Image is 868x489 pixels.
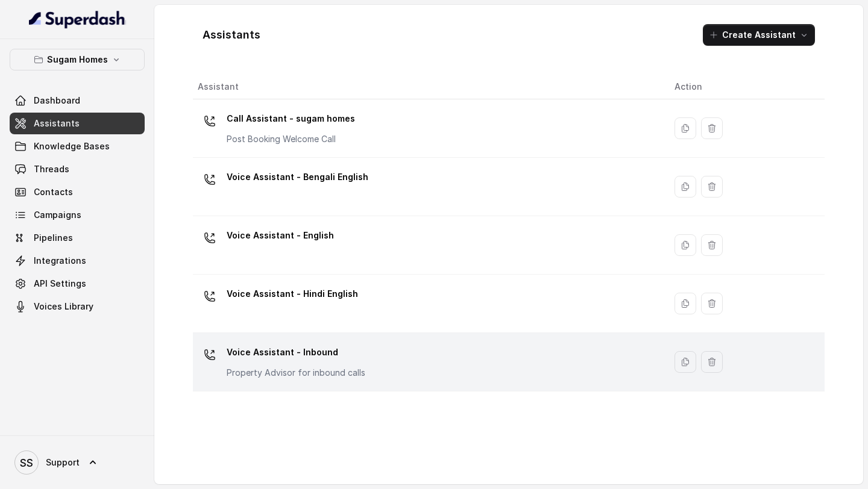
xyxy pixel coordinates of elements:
[10,158,145,180] a: Threads
[47,52,108,67] p: Sugam Homes
[34,117,80,129] span: Assistants
[10,135,145,157] a: Knowledge Bases
[34,301,93,313] span: Voices Library
[665,75,825,99] th: Action
[46,456,80,469] span: Support
[29,10,126,29] img: light.svg
[34,140,110,152] span: Knowledge Bases
[227,226,334,245] p: Voice Assistant - English
[227,284,358,304] p: Voice Assistant - Hindi English
[34,95,80,107] span: Dashboard
[34,163,69,175] span: Threads
[20,456,33,469] text: SS
[10,49,145,70] button: Sugam Homes
[703,24,815,46] button: Create Assistant
[10,296,145,317] a: Voices Library
[34,255,86,267] span: Integrations
[10,273,145,294] a: API Settings
[10,113,145,134] a: Assistants
[227,167,368,187] p: Voice Assistant - Bengali English
[34,186,73,198] span: Contacts
[10,227,145,249] a: Pipelines
[193,75,665,99] th: Assistant
[203,25,260,45] h1: Assistants
[10,446,145,479] a: Support
[10,90,145,111] a: Dashboard
[227,343,365,362] p: Voice Assistant - Inbound
[34,278,86,290] span: API Settings
[10,204,145,226] a: Campaigns
[34,232,73,244] span: Pipelines
[10,181,145,203] a: Contacts
[227,133,355,145] p: Post Booking Welcome Call
[34,209,81,221] span: Campaigns
[227,367,365,379] p: Property Advisor for inbound calls
[10,250,145,272] a: Integrations
[227,109,355,128] p: Call Assistant - sugam homes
